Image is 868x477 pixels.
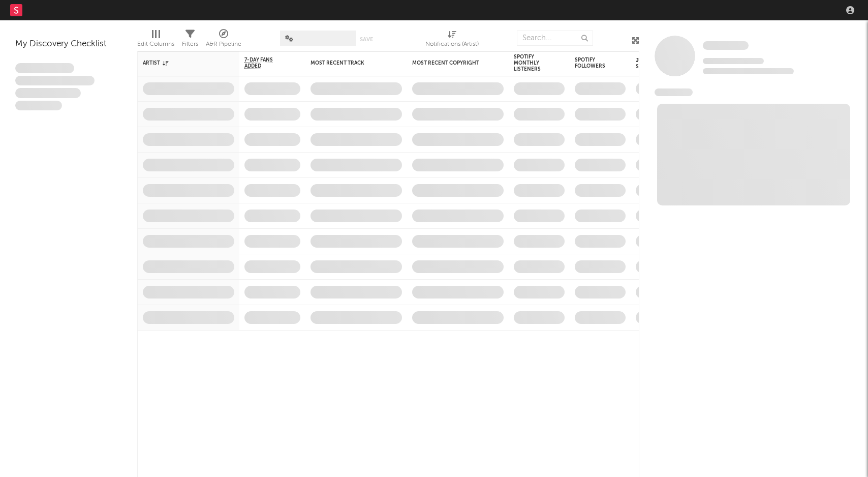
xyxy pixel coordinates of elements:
button: Save [360,37,373,42]
div: Notifications (Artist) [425,38,479,50]
div: Most Recent Copyright [412,60,488,66]
span: Some Artist [703,41,749,50]
span: Aliquam viverra [15,101,62,111]
div: Edit Columns [137,38,174,50]
div: Artist [143,60,219,66]
a: Some Artist [703,41,749,51]
div: Jump Score [636,57,661,70]
input: Search... [517,31,593,46]
div: My Discovery Checklist [15,38,122,50]
div: Most Recent Track [311,60,387,66]
div: Spotify Monthly Listeners [514,54,549,72]
span: Praesent ac interdum [15,88,81,98]
span: News Feed [655,88,693,96]
span: 7-Day Fans Added [244,57,285,69]
div: Filters [182,38,198,50]
div: Notifications (Artist) [425,25,479,55]
span: Tracking Since: [DATE] [703,58,764,64]
span: Lorem ipsum dolor [15,63,74,73]
div: Edit Columns [137,25,174,55]
span: 0 fans last week [703,68,794,74]
div: Spotify Followers [575,57,610,69]
div: A&R Pipeline [206,38,241,50]
div: Filters [182,25,198,55]
div: A&R Pipeline [206,25,241,55]
span: Integer aliquet in purus et [15,76,95,86]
